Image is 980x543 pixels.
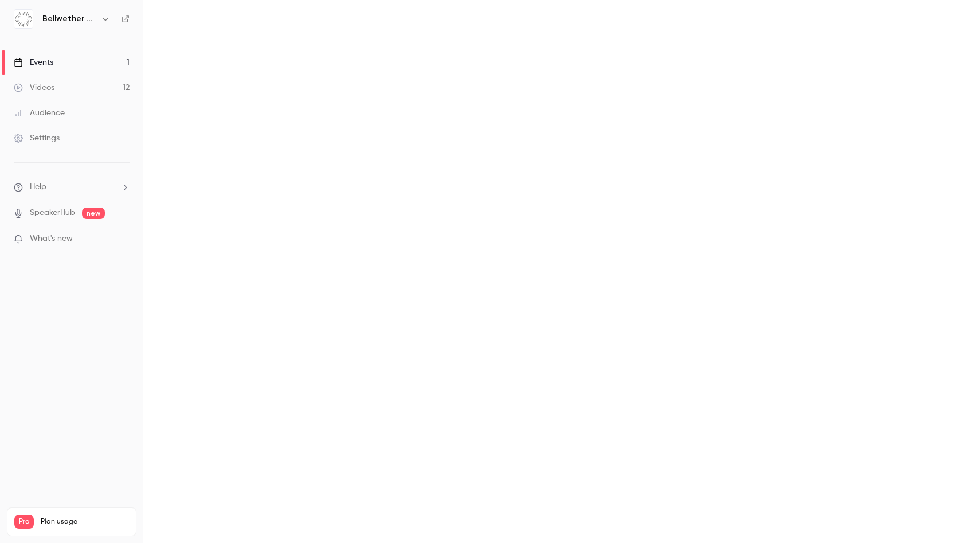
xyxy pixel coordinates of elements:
[14,107,65,119] div: Audience
[14,515,34,529] span: Pro
[14,181,130,193] li: help-dropdown-opener
[30,207,75,219] a: SpeakerHub
[14,132,60,144] div: Settings
[30,233,73,245] span: What's new
[42,13,96,25] h6: Bellwether Coffee
[30,181,46,193] span: Help
[14,82,54,93] div: Videos
[41,517,129,526] span: Plan usage
[14,10,33,28] img: Bellwether Coffee
[14,57,53,68] div: Events
[82,208,105,219] span: new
